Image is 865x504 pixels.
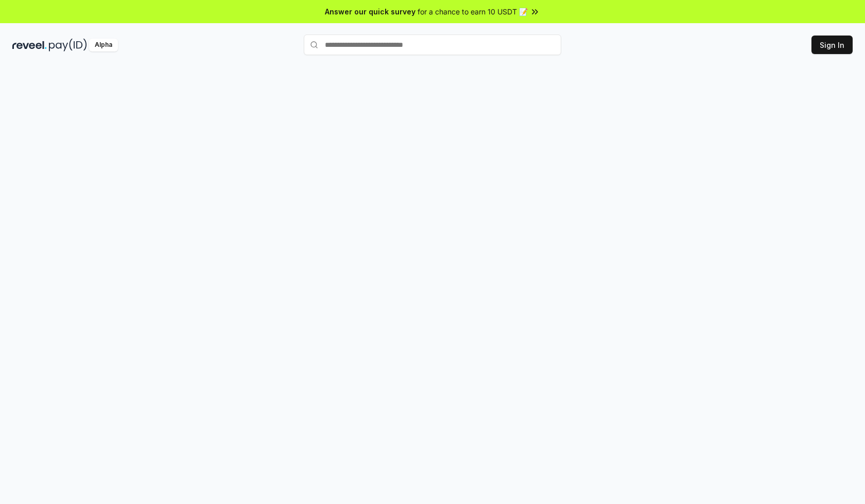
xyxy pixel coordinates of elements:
[418,6,528,17] span: for a chance to earn 10 USDT 📝
[89,39,118,51] div: Alpha
[49,39,87,51] img: pay_id
[325,6,416,17] span: Answer our quick survey
[12,39,47,51] img: reveel_dark
[811,36,853,54] button: Sign In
